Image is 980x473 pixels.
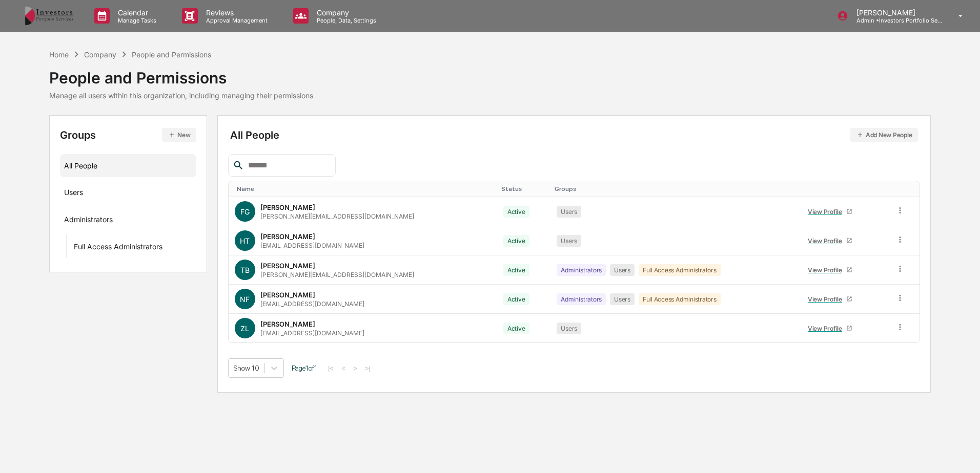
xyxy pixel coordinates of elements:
div: Active [503,322,529,334]
p: Manage Tasks [110,17,161,24]
a: View Profile [803,291,856,307]
div: Users [64,188,83,200]
div: Administrators [557,293,606,305]
div: View Profile [808,208,846,216]
div: [PERSON_NAME][EMAIL_ADDRESS][DOMAIN_NAME] [260,271,414,278]
div: Home [49,50,69,59]
div: View Profile [808,295,846,303]
a: View Profile [803,233,856,249]
p: People, Data, Settings [309,17,381,24]
div: People and Permissions [132,50,211,59]
div: All People [230,128,918,142]
div: View Profile [808,237,846,245]
div: Active [503,235,529,247]
a: View Profile [803,320,856,336]
div: Active [503,264,529,276]
div: [PERSON_NAME] [260,320,315,328]
div: View Profile [808,325,846,332]
div: Active [503,206,529,218]
div: [PERSON_NAME][EMAIL_ADDRESS][DOMAIN_NAME] [260,212,414,220]
div: [EMAIL_ADDRESS][DOMAIN_NAME] [260,300,364,308]
div: Users [610,293,635,305]
div: Full Access Administrators [639,293,721,305]
div: Administrators [64,215,113,227]
div: Active [503,293,529,305]
span: FG [240,207,250,216]
div: [PERSON_NAME] [260,291,315,299]
div: Manage all users within this organization, including managing their permissions [49,91,313,100]
div: View Profile [808,266,846,274]
div: Company [84,50,116,59]
div: [EMAIL_ADDRESS][DOMAIN_NAME] [260,329,364,337]
a: View Profile [803,204,856,220]
button: > [350,364,360,373]
p: Admin • Investors Portfolio Services [848,17,944,24]
div: Toggle SortBy [555,185,793,192]
button: Add New People [850,128,918,142]
p: Approval Management [198,17,273,24]
div: [EMAIL_ADDRESS][DOMAIN_NAME] [260,242,364,249]
div: Users [610,264,635,276]
span: Page 1 of 1 [292,364,317,372]
div: Users [557,235,581,247]
div: People and Permissions [49,60,313,87]
button: >| [362,364,374,373]
button: < [338,364,349,373]
p: Reviews [198,8,273,17]
div: [PERSON_NAME] [260,203,315,211]
div: Users [557,206,581,218]
p: Calendar [110,8,161,17]
div: Full Access Administrators [74,242,162,254]
button: New [162,128,196,142]
div: Toggle SortBy [897,185,916,192]
div: [PERSON_NAME] [260,262,315,270]
span: TB [240,266,250,274]
div: All People [64,157,193,174]
div: Groups [60,128,197,142]
button: |< [325,364,337,373]
div: Full Access Administrators [639,264,721,276]
div: Toggle SortBy [801,185,885,192]
img: logo [25,6,74,26]
p: Company [309,8,381,17]
p: [PERSON_NAME] [848,8,944,17]
div: Toggle SortBy [501,185,546,192]
div: Administrators [557,264,606,276]
span: HT [240,236,250,245]
span: ZL [240,324,249,333]
span: NF [240,295,250,304]
div: Toggle SortBy [237,185,493,192]
a: View Profile [803,262,856,278]
div: [PERSON_NAME] [260,232,315,241]
div: Users [557,322,581,334]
